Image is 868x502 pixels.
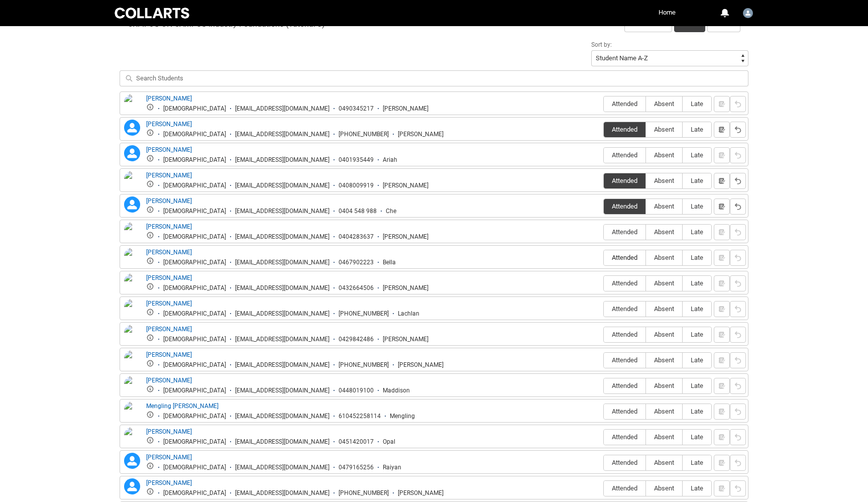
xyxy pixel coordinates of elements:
div: [DEMOGRAPHIC_DATA] [163,156,226,164]
div: [PERSON_NAME] [383,336,428,343]
input: Search Students [120,70,748,86]
div: 0479165256 [339,464,374,471]
div: [EMAIL_ADDRESS][DOMAIN_NAME] [235,105,330,113]
span: Absent [646,228,682,236]
button: Notes [714,122,730,138]
div: 0467902223 [339,259,374,266]
div: [PERSON_NAME] [383,233,428,241]
lightning-icon: Anna Lozsi [124,120,140,136]
span: Attended [604,408,645,415]
div: [EMAIL_ADDRESS][DOMAIN_NAME] [235,182,330,189]
img: Tristan.Courtney [743,8,753,18]
div: [DEMOGRAPHIC_DATA] [163,182,226,189]
span: Late [683,279,711,287]
lightning-icon: Raiyan Galvin [124,453,140,469]
a: Home [656,5,678,20]
span: Absent [646,279,682,287]
button: Notes [714,173,730,189]
div: [DEMOGRAPHIC_DATA] [163,233,226,241]
span: Attended [604,382,645,389]
div: [DEMOGRAPHIC_DATA] [163,310,226,318]
a: [PERSON_NAME] [146,300,192,307]
lightning-icon: Che Tomlin [124,196,140,213]
a: [PERSON_NAME] [146,454,192,461]
span: Late [683,151,711,159]
button: Reset [730,173,746,189]
div: 0448019100 [339,387,374,394]
span: Attended [604,484,645,492]
img: Lynda Rivera Barquero [124,350,140,379]
button: User Profile Tristan.Courtney [740,4,755,20]
img: Celia Farmer [124,171,140,193]
div: [PHONE_NUMBER] [339,131,389,138]
img: Opal King [124,427,140,449]
span: Late [683,177,711,184]
a: [PERSON_NAME] [146,146,192,153]
span: Absent [646,484,682,492]
div: [EMAIL_ADDRESS][DOMAIN_NAME] [235,233,330,241]
button: Reset [730,480,746,496]
span: Late [683,408,711,415]
button: Notes [714,198,730,215]
button: Reset [730,301,746,317]
div: [PHONE_NUMBER] [339,489,389,497]
span: Absent [646,459,682,466]
a: [PERSON_NAME] [146,479,192,486]
div: [EMAIL_ADDRESS][DOMAIN_NAME] [235,208,330,215]
img: Lachlan Spencer [124,273,140,295]
a: [PERSON_NAME] [146,197,192,205]
img: Maddison Ould [124,376,140,398]
div: Ariah [383,156,397,164]
div: Che [386,208,396,215]
span: Absent [646,254,682,261]
span: Attended [604,203,645,210]
span: Late [683,305,711,313]
div: [DEMOGRAPHIC_DATA] [163,259,226,266]
a: [PERSON_NAME] [146,326,192,333]
span: Late [683,126,711,133]
div: Maddison [383,387,410,394]
span: Absent [646,126,682,133]
span: Absent [646,203,682,210]
span: Attended [604,228,645,236]
div: Opal [383,438,395,446]
img: Isabella Baxter [124,248,140,270]
span: Attended [604,100,645,108]
button: Reset [730,352,746,368]
a: [PERSON_NAME] [146,249,192,256]
span: Late [683,228,711,236]
div: [EMAIL_ADDRESS][DOMAIN_NAME] [235,336,330,343]
a: [PERSON_NAME] [146,95,192,102]
div: [DEMOGRAPHIC_DATA] [163,336,226,343]
span: Attended [604,177,645,184]
div: 0408009919 [339,182,374,189]
div: [EMAIL_ADDRESS][DOMAIN_NAME] [235,489,330,497]
span: Late [683,382,711,389]
span: Attended [604,305,645,313]
div: Lachlan [398,310,419,318]
button: Reset [730,404,746,420]
div: [DEMOGRAPHIC_DATA] [163,489,226,497]
span: Late [683,433,711,441]
img: Mengling Yang [124,401,140,424]
div: [DEMOGRAPHIC_DATA] [163,361,226,369]
a: [PERSON_NAME] [146,274,192,281]
img: Lachlan Whearem [124,299,140,321]
div: [EMAIL_ADDRESS][DOMAIN_NAME] [235,259,330,266]
span: Absent [646,356,682,364]
div: [DEMOGRAPHIC_DATA] [163,387,226,394]
a: [PERSON_NAME] [146,172,192,179]
button: Reset [730,224,746,240]
div: Mengling [390,413,415,420]
div: [PERSON_NAME] [383,284,428,292]
div: [EMAIL_ADDRESS][DOMAIN_NAME] [235,284,330,292]
lightning-icon: Ariah Wells [124,145,140,161]
div: [DEMOGRAPHIC_DATA] [163,464,226,471]
div: [EMAIL_ADDRESS][DOMAIN_NAME] [235,156,330,164]
span: Absent [646,151,682,159]
span: Absent [646,433,682,441]
div: 0404283637 [339,233,374,241]
div: [DEMOGRAPHIC_DATA] [163,105,226,113]
span: Attended [604,356,645,364]
span: Late [683,459,711,466]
